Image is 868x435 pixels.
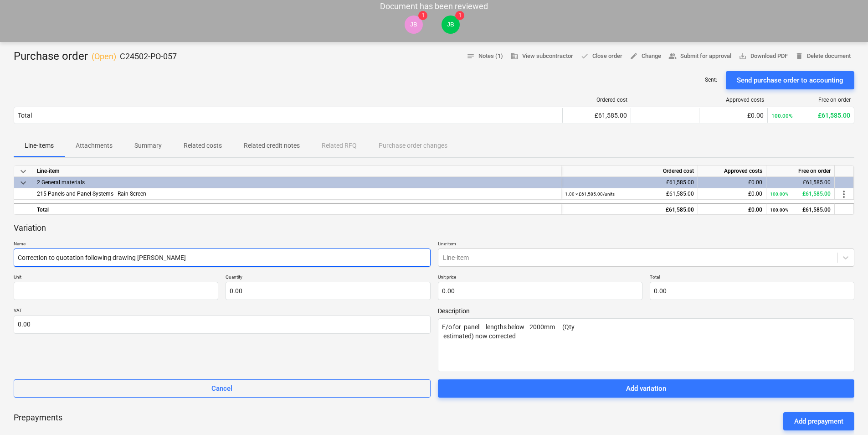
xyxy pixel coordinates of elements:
[702,177,762,188] div: £0.00
[438,274,642,282] p: Unit price
[566,97,627,103] div: Ordered cost
[771,113,793,119] small: 100.00%
[838,189,849,200] span: more_vert
[739,52,747,60] span: save_alt
[565,188,694,200] div: £61,585.00
[380,1,488,12] p: Document has been reviewed
[14,241,431,249] p: Name
[795,51,851,62] span: Delete document
[467,51,503,62] span: Notes (1)
[770,188,831,200] div: £61,585.00
[794,415,843,427] div: Add prepayment
[630,51,661,62] span: Change
[510,51,573,62] span: View subcontractor
[92,51,116,62] p: ( Open )
[702,204,762,216] div: £0.00
[668,51,731,62] span: Submit for approval
[630,52,638,60] span: edit
[18,177,29,188] span: keyboard_arrow_down
[507,49,577,63] button: View subcontractor
[703,97,764,103] div: Approved costs
[739,51,788,62] span: Download PDF
[455,11,464,20] span: 1
[561,166,698,177] div: Ordered cost
[438,241,855,249] p: Line-item
[698,166,766,177] div: Approved costs
[770,207,788,212] small: 100.00%
[726,71,854,89] button: Send purchase order to accounting
[18,112,32,119] div: Total
[702,188,762,200] div: £0.00
[703,112,764,119] div: £0.00
[467,52,475,60] span: notes
[626,49,665,63] button: Change
[565,177,694,188] div: £61,585.00
[14,274,218,282] p: Unit
[580,52,589,60] span: done
[770,204,831,216] div: £61,585.00
[565,204,694,216] div: £61,585.00
[580,51,622,62] span: Close order
[37,177,557,188] div: 2 General materials
[211,383,232,394] div: Cancel
[783,412,854,430] button: Add prepayment
[410,21,417,28] span: JB
[226,274,430,282] p: Quantity
[705,76,719,84] p: Sent : -
[737,74,843,86] div: Send purchase order to accounting
[438,318,855,372] textarea: E/o for panel lengths below 2000mm (Qty estimated) now corrected
[14,412,62,430] p: Prepayments
[791,49,854,63] button: Delete document
[766,166,835,177] div: Free on order
[14,223,46,233] p: Variation
[771,112,850,119] div: £61,585.00
[37,191,146,197] span: 215 Panels and Panel Systems - Rain Screen
[510,52,519,60] span: business
[438,307,855,315] span: Description
[463,49,507,63] button: Notes (1)
[134,141,162,150] p: Summary
[665,49,735,63] button: Submit for approval
[184,141,222,150] p: Related costs
[668,52,677,60] span: people_alt
[18,166,29,177] span: keyboard_arrow_down
[566,112,627,119] div: £61,585.00
[577,49,626,63] button: Close order
[405,16,423,34] div: JP Booree
[822,391,868,435] iframe: Chat Widget
[735,49,791,63] button: Download PDF
[795,52,803,60] span: delete
[650,274,854,282] p: Total
[770,192,788,197] small: 100.00%
[25,141,54,150] p: Line-items
[76,141,113,150] p: Attachments
[120,51,177,62] p: C24502-PO-057
[33,166,561,177] div: Line-item
[14,379,431,398] button: Cancel
[33,203,561,215] div: Total
[771,97,851,103] div: Free on order
[14,49,177,64] div: Purchase order
[418,11,427,20] span: 1
[565,192,615,197] small: 1.00 × £61,585.00 / units
[442,16,460,34] div: JP Booree
[626,383,666,394] div: Add variation
[244,141,300,150] p: Related credit notes
[14,307,431,315] p: VAT
[447,21,454,28] span: JB
[438,379,855,398] button: Add variation
[770,177,831,188] div: £61,585.00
